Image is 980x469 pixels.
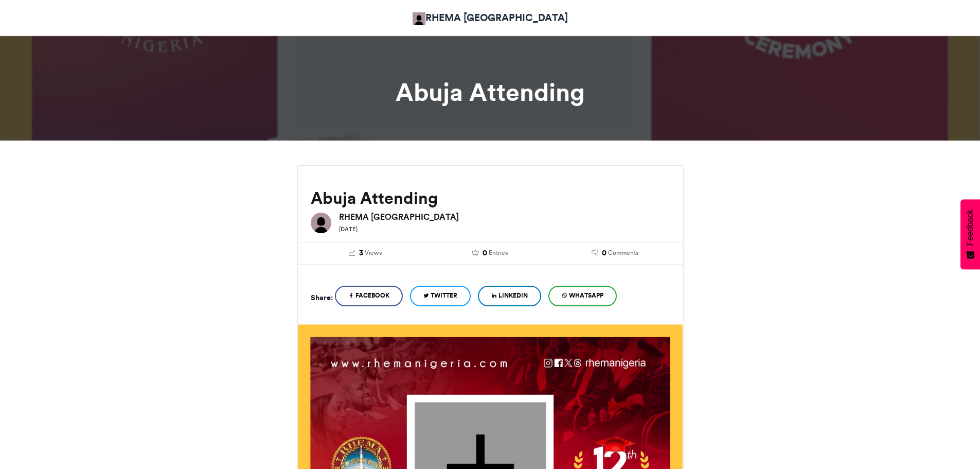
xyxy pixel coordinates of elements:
[498,291,528,300] span: LinkedIn
[431,291,457,300] span: Twitter
[205,80,776,105] h1: Abuja Attending
[608,248,638,257] span: Comments
[311,189,670,207] h2: Abuja Attending
[410,286,471,306] a: Twitter
[960,199,980,269] button: Feedback - Show survey
[548,286,617,306] a: WhatsApp
[413,12,425,25] img: RHEMA NIGERIA
[483,248,487,259] span: 0
[311,248,420,259] a: 3 Views
[339,225,358,233] small: [DATE]
[311,213,331,233] img: RHEMA NIGERIA
[435,248,545,259] a: 0 Entries
[359,248,363,259] span: 3
[365,248,382,257] span: Views
[560,248,670,259] a: 0 Comments
[335,286,403,306] a: Facebook
[311,291,333,304] h5: Share:
[602,248,607,259] span: 0
[966,210,975,246] span: Feedback
[339,213,670,221] h6: RHEMA [GEOGRAPHIC_DATA]
[413,10,568,25] a: RHEMA [GEOGRAPHIC_DATA]
[569,291,603,300] span: WhatsApp
[478,286,541,306] a: LinkedIn
[489,248,508,257] span: Entries
[355,291,389,300] span: Facebook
